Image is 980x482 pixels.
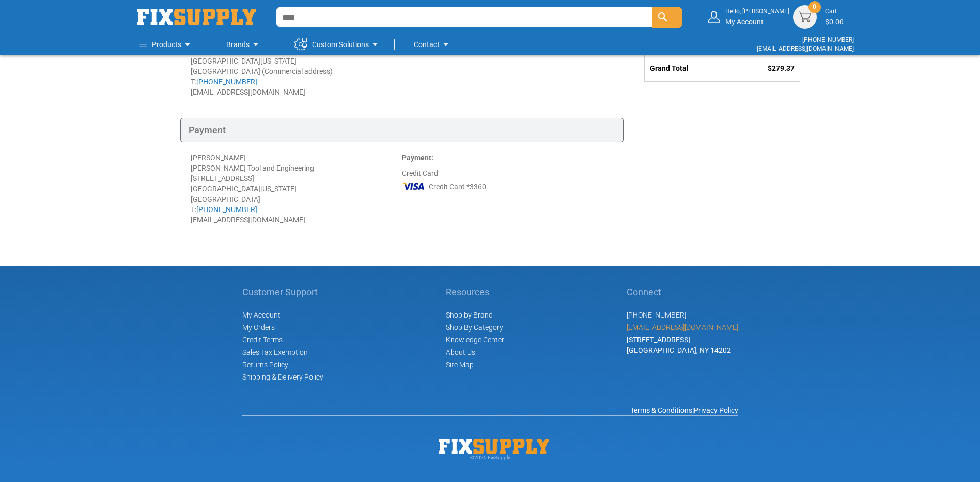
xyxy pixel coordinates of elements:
a: [PHONE_NUMBER] [802,36,854,43]
a: Shop by Brand [446,311,493,319]
a: Terms & Conditions [630,406,692,414]
strong: Grand Total [650,64,689,72]
span: $0.00 [825,18,844,26]
a: Contact [414,34,452,55]
h5: Connect [627,287,738,297]
a: Site Map [446,360,474,369]
span: Credit Terms [242,336,283,344]
span: My Orders [242,323,275,332]
span: [STREET_ADDRESS] [GEOGRAPHIC_DATA], NY 14202 [627,336,731,354]
div: | [242,405,738,415]
a: [PHONE_NUMBER] [627,311,686,319]
div: [PERSON_NAME] [PERSON_NAME] Tool and Engineering [STREET_ADDRESS] [GEOGRAPHIC_DATA][US_STATE] [GE... [191,153,402,225]
a: Shop By Category [446,323,503,332]
span: 0 [813,3,816,11]
span: © 2025 FixSupply [470,455,510,460]
a: [PHONE_NUMBER] [196,78,257,86]
small: Cart [825,7,844,16]
a: Custom Solutions [294,34,381,55]
a: Knowledge Center [446,336,504,344]
a: Brands [226,34,262,55]
div: Credit Card [402,153,613,225]
a: Shipping & Delivery Policy [242,373,323,381]
span: Credit Card *3360 [429,182,486,192]
a: Products [139,34,194,55]
img: VI [402,178,426,194]
a: [PHONE_NUMBER] [196,205,257,214]
a: [EMAIL_ADDRESS][DOMAIN_NAME] [757,45,854,52]
div: Payment [180,118,624,143]
div: [PERSON_NAME] [PERSON_NAME] Tool and Engineering [STREET_ADDRESS] [GEOGRAPHIC_DATA][US_STATE] [GE... [191,25,402,97]
small: Hello, [PERSON_NAME] [725,7,789,16]
div: My Account [725,7,789,26]
strong: Payment: [402,154,433,162]
a: Privacy Policy [694,406,738,414]
h5: Resources [446,287,504,297]
span: My Account [242,311,281,319]
span: Sales Tax Exemption [242,348,308,356]
a: Returns Policy [242,360,288,369]
a: About Us [446,348,475,356]
img: Fix Industrial Supply [137,9,256,25]
img: Fix Industrial Supply [439,439,549,454]
a: store logo [137,9,256,25]
h5: Customer Support [242,287,323,297]
span: $279.37 [768,64,795,72]
div: Standard (Ground) [402,25,613,97]
a: [EMAIL_ADDRESS][DOMAIN_NAME] [627,323,738,332]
